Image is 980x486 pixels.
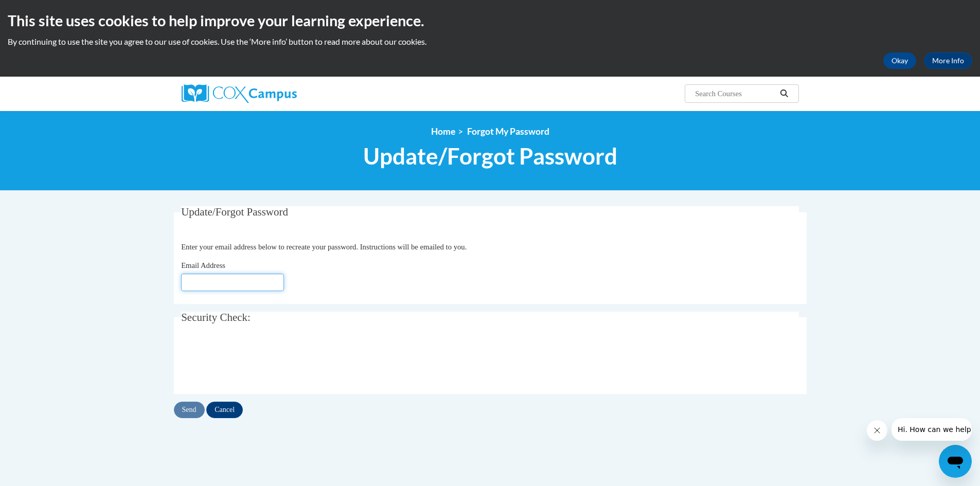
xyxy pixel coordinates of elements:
span: Security Check: [181,311,251,323]
span: Email Address [181,261,225,269]
p: By continuing to use the site you agree to our use of cookies. Use the ‘More info’ button to read... [8,36,972,47]
iframe: reCAPTCHA [181,341,337,381]
button: Search [776,87,792,100]
h2: This site uses cookies to help improve your learning experience. [8,10,972,31]
img: Cox Campus [182,84,297,103]
a: More Info [924,52,972,69]
input: Search Courses [694,87,776,100]
input: Cancel [206,402,243,418]
a: Cox Campus [182,84,377,103]
span: Hi. How can we help? [6,7,83,15]
iframe: Button to launch messaging window [939,445,972,478]
span: Update/Forgot Password [363,142,617,170]
span: Forgot My Password [467,126,549,137]
span: Update/Forgot Password [181,206,288,218]
span: Enter your email address below to recreate your password. Instructions will be emailed to you. [181,243,467,251]
iframe: Close message [867,420,887,441]
input: Email [181,274,284,291]
button: Okay [883,52,916,69]
a: Home [431,126,455,137]
iframe: Message from company [892,418,972,441]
